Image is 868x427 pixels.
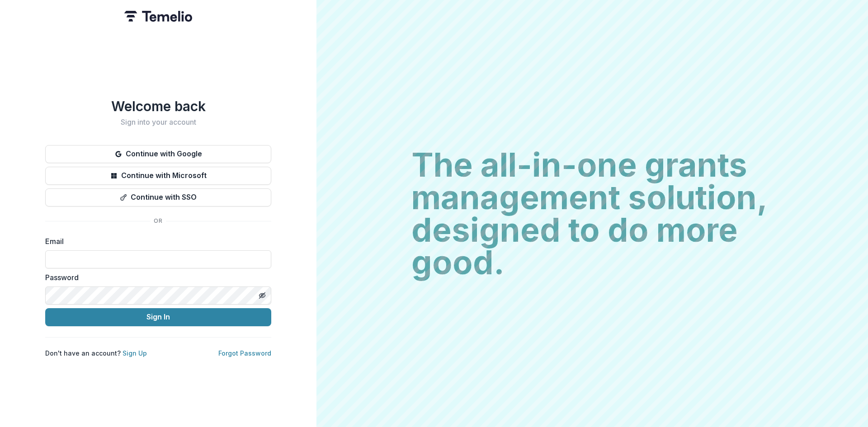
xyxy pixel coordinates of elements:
button: Continue with Google [45,145,271,163]
p: Don't have an account? [45,348,147,358]
label: Email [45,236,266,247]
a: Sign Up [123,349,147,357]
h1: Welcome back [45,98,271,114]
label: Password [45,272,266,283]
a: Forgot Password [218,349,271,357]
button: Continue with SSO [45,188,271,206]
button: Toggle password visibility [255,288,269,303]
button: Continue with Microsoft [45,167,271,185]
h2: Sign into your account [45,118,271,127]
img: Temelio [124,11,192,22]
button: Sign In [45,308,271,326]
